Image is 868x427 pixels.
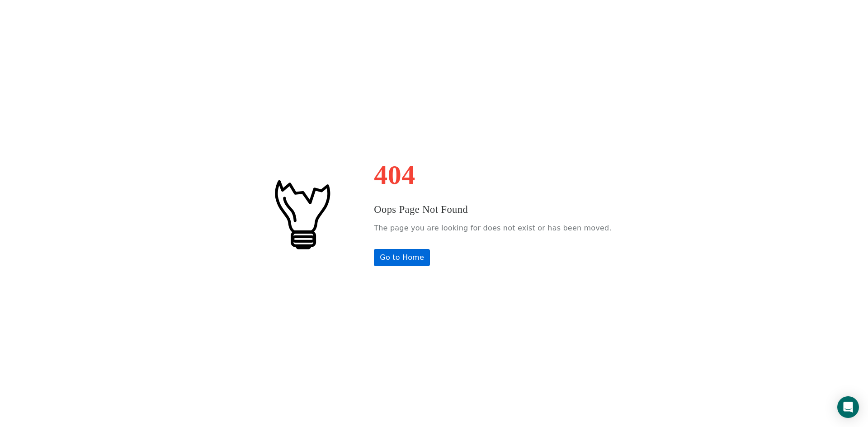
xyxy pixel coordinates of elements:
[374,249,430,266] a: Go to Home
[374,161,611,188] h1: 404
[374,202,611,217] h3: Oops Page Not Found
[374,221,611,235] p: The page you are looking for does not exist or has been moved.
[256,169,347,259] img: #
[837,396,859,418] div: Open Intercom Messenger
